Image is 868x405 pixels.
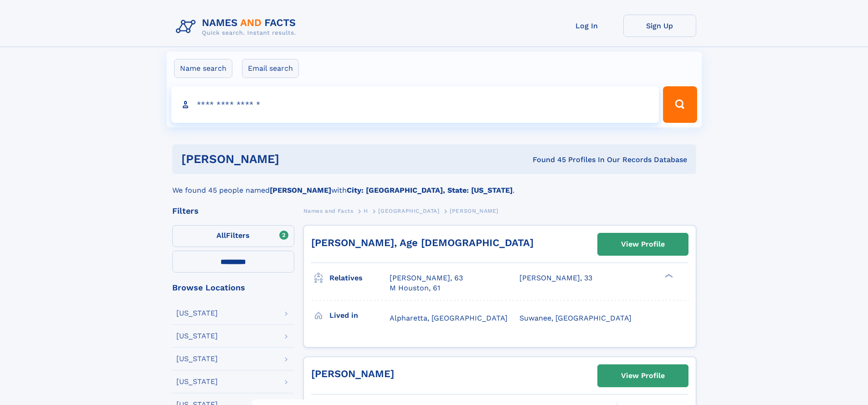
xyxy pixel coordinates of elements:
[176,355,218,363] div: [US_STATE]
[270,186,331,195] b: [PERSON_NAME]
[311,368,394,379] a: [PERSON_NAME]
[378,208,439,214] span: [GEOGRAPHIC_DATA]
[550,15,623,37] a: Log In
[303,205,354,216] a: Names and Facts
[242,59,299,78] label: Email search
[311,237,534,248] a: [PERSON_NAME], Age [DEMOGRAPHIC_DATA]
[450,208,498,214] span: [PERSON_NAME]
[172,207,294,215] div: Filters
[172,225,294,247] label: Filters
[364,208,368,214] span: H
[329,270,390,286] h3: Relatives
[181,153,406,165] h1: [PERSON_NAME]
[390,314,508,322] span: Alpharetta, [GEOGRAPHIC_DATA]
[347,186,513,195] b: City: [GEOGRAPHIC_DATA], State: [US_STATE]
[663,273,673,279] div: ❯
[176,378,218,385] div: [US_STATE]
[621,234,665,255] div: View Profile
[378,205,439,216] a: [GEOGRAPHIC_DATA]
[598,233,688,255] a: View Profile
[329,308,390,323] h3: Lived in
[174,59,232,78] label: Name search
[406,155,687,165] div: Found 45 Profiles In Our Records Database
[598,365,688,387] a: View Profile
[390,283,440,293] a: M Houston, 61
[519,273,592,283] a: [PERSON_NAME], 33
[390,273,463,283] a: [PERSON_NAME], 63
[663,86,697,123] button: Search Button
[176,332,218,340] div: [US_STATE]
[519,314,632,322] span: Suwanee, [GEOGRAPHIC_DATA]
[172,174,696,196] div: We found 45 people named with .
[621,365,665,386] div: View Profile
[176,310,218,317] div: [US_STATE]
[171,86,659,123] input: search input
[216,231,226,240] span: All
[172,15,303,39] img: Logo Names and Facts
[364,205,368,216] a: H
[172,284,294,292] div: Browse Locations
[623,15,696,37] a: Sign Up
